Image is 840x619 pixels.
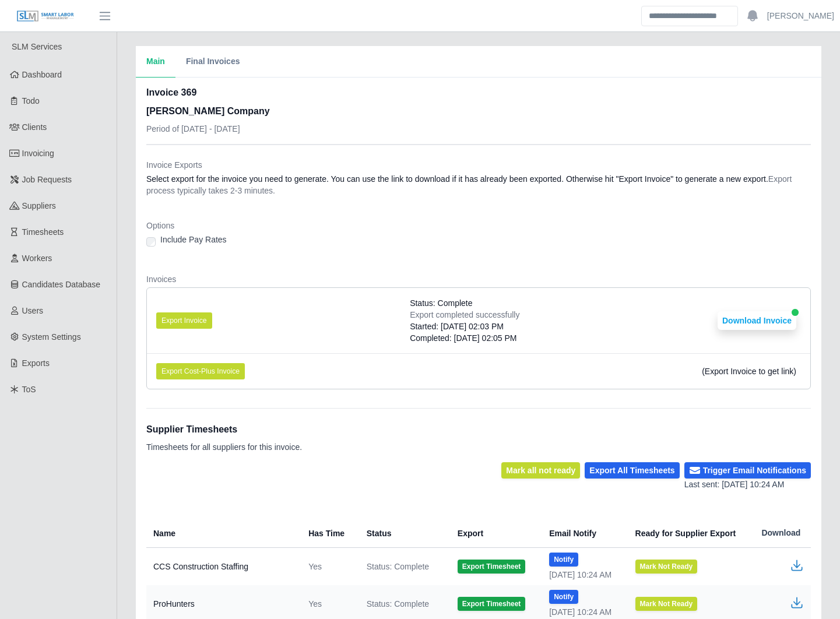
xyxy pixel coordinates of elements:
span: Invoicing [22,149,54,158]
dt: Invoices [146,273,811,285]
dd: Select export for the invoice you need to generate. You can use the link to download if it has al... [146,173,811,196]
dt: Options [146,220,811,231]
button: Export Invoice [156,312,212,329]
div: Last sent: [DATE] 10:24 AM [684,479,811,491]
a: Download Invoice [718,316,796,325]
h2: Invoice 369 [146,86,270,100]
button: Mark Not Ready [635,597,698,611]
span: (Export Invoice to get link) [702,367,796,376]
span: Suppliers [22,201,56,210]
button: Main [136,46,175,78]
div: [DATE] 10:24 AM [549,606,616,618]
h3: [PERSON_NAME] Company [146,104,270,118]
span: Status: Complete [367,598,429,610]
div: Started: [DATE] 02:03 PM [410,321,519,332]
label: Include Pay Rates [160,234,227,245]
span: Todo [22,96,40,105]
img: SLM Logo [16,10,75,23]
button: Notify [549,553,578,567]
p: Period of [DATE] - [DATE] [146,123,270,135]
span: Users [22,306,44,315]
span: ToS [22,385,36,394]
button: Export All Timesheets [585,462,679,479]
span: Clients [22,122,47,132]
span: System Settings [22,332,81,342]
div: Completed: [DATE] 02:05 PM [410,332,519,344]
th: Export [448,519,540,548]
button: Export Cost-Plus Invoice [156,363,245,379]
button: Mark all not ready [501,462,580,479]
th: Has Time [299,519,357,548]
span: Exports [22,358,50,368]
button: Trigger Email Notifications [684,462,811,479]
th: Status [357,519,448,548]
button: Download Invoice [718,311,796,330]
span: Workers [22,254,52,263]
button: Export Timesheet [458,560,525,574]
th: Name [146,519,299,548]
button: Notify [549,590,578,604]
span: SLM Services [12,42,62,51]
th: Ready for Supplier Export [626,519,753,548]
dt: Invoice Exports [146,159,811,171]
p: Timesheets for all suppliers for this invoice. [146,441,302,453]
th: Email Notify [540,519,625,548]
span: Status: Complete [410,297,472,309]
span: Dashboard [22,70,62,79]
div: Export completed successfully [410,309,519,321]
input: Search [641,6,738,26]
a: [PERSON_NAME] [767,10,834,22]
span: Candidates Database [22,280,101,289]
h1: Supplier Timesheets [146,423,302,437]
span: Job Requests [22,175,72,184]
span: Status: Complete [367,561,429,572]
button: Export Timesheet [458,597,525,611]
div: [DATE] 10:24 AM [549,569,616,581]
th: Download [752,519,811,548]
button: Final Invoices [175,46,251,78]
span: Timesheets [22,227,64,237]
td: CCS Construction Staffing [146,548,299,586]
button: Mark Not Ready [635,560,698,574]
td: Yes [299,548,357,586]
